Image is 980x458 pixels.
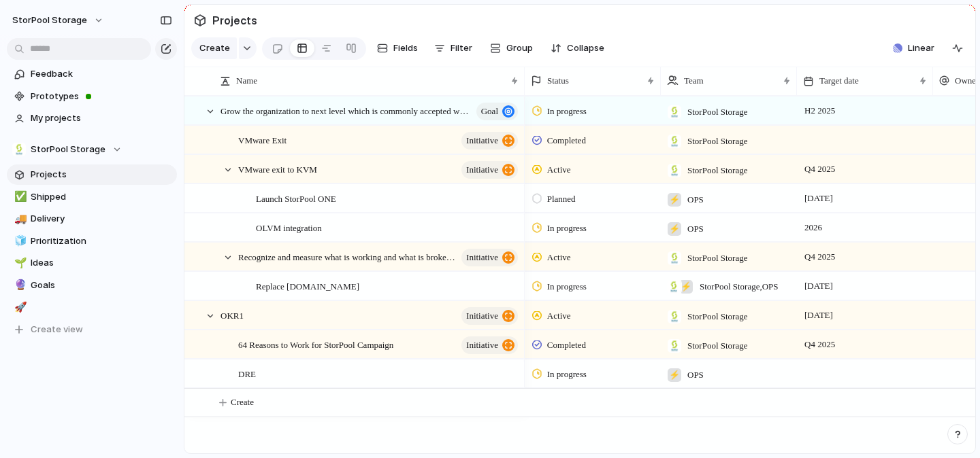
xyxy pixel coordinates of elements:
[908,41,934,55] span: Linear
[14,233,24,249] div: 🧊
[466,160,498,179] span: initiative
[819,74,859,88] span: Target date
[7,275,177,296] a: 🔮Goals
[429,37,478,59] button: Filter
[12,279,26,292] button: 🔮
[31,143,105,156] span: StorPool Storage
[31,256,172,270] span: Ideas
[220,103,472,118] span: Grow the organization to next level which is commonly accepted when breaking the $10 mln recurrin...
[238,249,457,264] span: Recognize and measure what is working and what is broken in the company and figure out how do we ...
[461,336,518,354] button: initiative
[31,279,172,292] span: Goals
[238,132,287,147] span: VMware Exit
[7,108,177,128] a: My projects
[687,339,747,353] span: StorPool Storage
[12,256,26,270] button: 🌱
[887,38,940,58] button: Linear
[31,111,172,125] span: My projects
[547,251,571,264] span: Active
[547,192,576,206] span: Planned
[687,368,704,382] span: OPS
[12,234,26,248] button: 🧊
[547,368,587,381] span: In progress
[687,251,747,265] span: StorPool Storage
[7,231,177,251] a: 🧊Prioritization
[547,74,569,88] span: Status
[668,368,681,382] div: ⚡
[256,278,359,294] span: Replace [DOMAIN_NAME]
[7,64,177,84] a: Feedback
[238,161,317,177] span: VMware exit to KVM
[687,310,747,323] span: StorPool Storage
[506,41,533,55] span: Group
[547,222,587,235] span: In progress
[687,164,747,177] span: StorPool Storage
[393,41,418,55] span: Fields
[461,161,518,179] button: initiative
[481,102,498,121] span: goal
[12,14,87,27] span: StorPool Storage
[466,131,498,150] span: initiative
[31,168,172,181] span: Projects
[466,306,498,325] span: initiative
[483,37,540,59] button: Group
[7,86,177,107] a: Prototypes
[236,74,257,88] span: Name
[31,67,172,81] span: Feedback
[199,41,230,55] span: Create
[547,280,587,294] span: In progress
[476,103,518,120] button: goal
[7,253,177,273] a: 🌱Ideas
[801,278,836,294] span: [DATE]
[12,212,26,226] button: 🚚
[7,297,177,317] a: 🚀
[679,280,693,294] div: ⚡
[12,300,26,314] button: 🚀
[451,41,472,55] span: Filter
[547,105,587,118] span: In progress
[801,336,838,353] span: Q4 2025
[801,307,836,323] span: [DATE]
[687,135,747,148] span: StorPool Storage
[687,105,747,119] span: StorPool Storage
[7,209,177,229] a: 🚚Delivery
[7,319,177,340] button: Create view
[220,307,244,323] span: OKR1
[7,139,177,160] button: StorPool Storage
[668,193,681,207] div: ⚡
[668,222,681,236] div: ⚡
[801,249,838,265] span: Q4 2025
[238,336,393,352] span: 64 Reasons to Work for StorPool Campaign
[547,134,586,147] span: Completed
[687,222,704,236] span: OPS
[547,163,571,177] span: Active
[801,103,838,119] span: H2 2025
[955,74,979,88] span: Owner
[466,336,498,355] span: initiative
[31,323,83,336] span: Create view
[461,307,518,325] button: initiative
[14,211,24,227] div: 🚚
[801,219,826,236] span: 2026
[687,193,704,207] span: OPS
[461,249,518,266] button: initiative
[31,234,172,248] span: Prioritization
[547,338,586,352] span: Completed
[231,395,254,409] span: Create
[14,300,24,315] div: 🚀
[461,132,518,149] button: initiative
[14,189,24,205] div: ✅
[256,219,322,235] span: OLVM integration
[256,190,336,206] span: Launch StorPool ONE
[238,366,256,381] span: DRE
[801,161,838,177] span: Q4 2025
[801,190,836,207] span: [DATE]
[31,190,172,204] span: Shipped
[191,37,237,59] button: Create
[547,309,571,323] span: Active
[545,37,610,59] button: Collapse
